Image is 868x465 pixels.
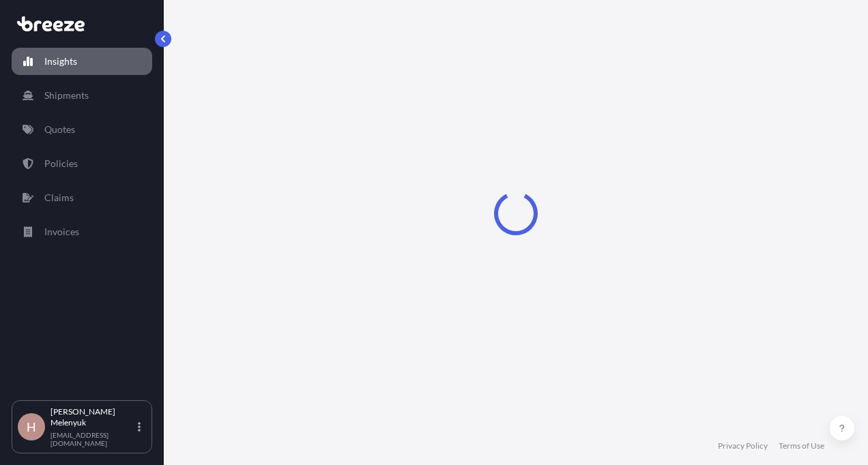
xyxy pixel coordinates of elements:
[44,123,75,136] p: Quotes
[27,420,36,434] span: H
[12,82,152,109] a: Shipments
[44,157,78,170] p: Policies
[12,150,152,177] a: Policies
[779,440,824,451] a: Terms of Use
[44,55,77,68] p: Insights
[44,191,74,205] p: Claims
[12,184,152,211] a: Claims
[12,116,152,143] a: Quotes
[44,89,89,102] p: Shipments
[12,48,152,75] a: Insights
[44,225,79,239] p: Invoices
[50,431,135,447] p: [EMAIL_ADDRESS][DOMAIN_NAME]
[718,440,768,451] a: Privacy Policy
[50,406,135,428] p: [PERSON_NAME] Melenyuk
[12,218,152,245] a: Invoices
